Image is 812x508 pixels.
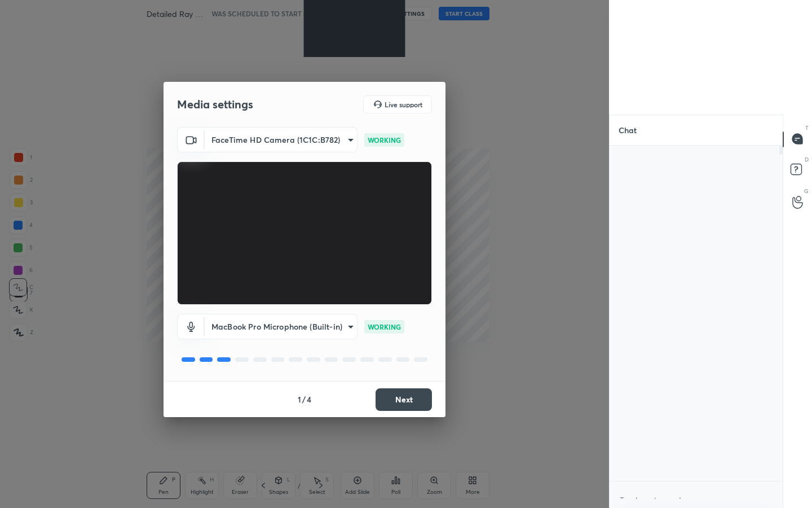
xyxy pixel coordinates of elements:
h4: 4 [307,393,311,405]
div: FaceTime HD Camera (1C1C:B782) [205,127,358,152]
h2: Media settings [177,97,253,112]
button: Next [376,388,432,411]
p: WORKING [368,135,401,145]
p: D [805,155,809,164]
h4: / [302,393,306,405]
p: G [804,187,809,195]
h5: Live support [385,101,422,108]
p: T [805,124,809,132]
div: FaceTime HD Camera (1C1C:B782) [205,314,358,339]
p: WORKING [368,322,401,332]
p: Chat [610,115,646,145]
h4: 1 [298,393,301,405]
